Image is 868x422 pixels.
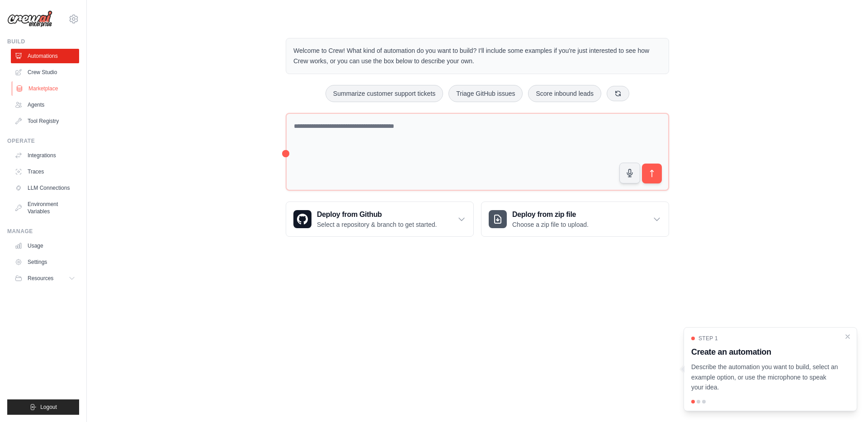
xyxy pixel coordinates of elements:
h3: Create an automation [691,346,839,358]
p: Choose a zip file to upload. [512,220,589,229]
h3: Deploy from zip file [512,209,589,220]
a: Tool Registry [11,114,79,128]
a: Marketplace [12,81,80,96]
button: Resources [11,271,79,286]
a: Automations [11,49,79,63]
button: Close walkthrough [844,333,851,340]
p: Welcome to Crew! What kind of automation do you want to build? I'll include some examples if you'... [293,46,661,66]
h3: Deploy from Github [317,209,437,220]
button: Summarize customer support tickets [325,85,443,102]
a: Environment Variables [11,197,79,219]
button: Logout [7,399,79,415]
img: Logo [7,10,52,28]
a: LLM Connections [11,181,79,195]
span: Logout [40,403,57,411]
iframe: Chat Widget [823,379,868,422]
a: Integrations [11,148,79,163]
button: Triage GitHub issues [448,85,523,102]
div: Operate [7,137,79,145]
button: Score inbound leads [528,85,601,102]
a: Usage [11,239,79,253]
a: Settings [11,255,79,269]
p: Describe the automation you want to build, select an example option, or use the microphone to spe... [691,362,839,393]
div: Build [7,38,79,45]
a: Crew Studio [11,65,79,80]
a: Agents [11,98,79,112]
div: Manage [7,228,79,235]
a: Traces [11,164,79,179]
span: Step 1 [698,335,718,342]
span: Resources [28,275,53,282]
p: Select a repository & branch to get started. [317,220,437,229]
